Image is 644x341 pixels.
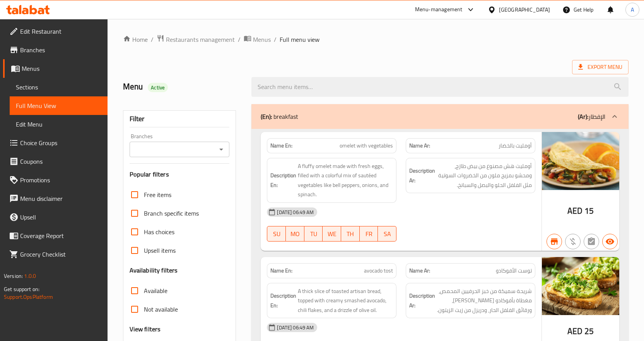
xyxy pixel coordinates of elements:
[499,5,550,14] div: [GEOGRAPHIC_DATA]
[10,96,108,115] a: Full Menu View
[344,228,357,240] span: TH
[16,82,101,92] span: Sections
[360,226,378,242] button: FR
[3,152,108,171] a: Coupons
[409,291,435,310] strong: Description Ar:
[20,231,101,240] span: Coverage Report
[244,34,271,45] a: Menus
[20,175,101,185] span: Promotions
[144,305,178,314] span: Not available
[274,324,317,331] span: [DATE] 06:49 AM
[381,228,393,240] span: SA
[10,115,108,134] a: Edit Menu
[572,60,629,74] span: Export Menu
[130,111,230,127] div: Filter
[4,292,53,302] a: Support.OpsPlatform
[274,209,317,216] span: [DATE] 06:49 AM
[20,27,101,36] span: Edit Restaurant
[289,228,301,240] span: MO
[270,228,283,240] span: SU
[437,286,532,315] span: شريحة سميكة من خبز الحرفيين المحمص، مغطاة بأفوكادو مهروس كريمي، ورقائق الفلفل الحار، ودريزل من زي...
[3,171,108,189] a: Promotions
[542,132,619,190] img: omelet_with_vegetabls638905248845874493.jpg
[22,64,101,73] span: Menus
[304,226,323,242] button: TU
[123,81,243,93] h2: Menu
[166,35,235,44] span: Restaurants management
[3,245,108,264] a: Grocery Checklist
[542,257,619,315] img: avocado_tost638905248938894651.jpg
[148,83,168,92] div: Active
[20,157,101,166] span: Coupons
[253,35,271,44] span: Menus
[584,203,594,218] span: 15
[326,228,338,240] span: WE
[584,234,599,249] button: Not has choices
[340,142,393,150] span: omelet with vegetables
[144,190,171,199] span: Free items
[409,142,430,150] strong: Name Ar:
[280,35,319,44] span: Full menu view
[16,101,101,110] span: Full Menu View
[584,324,594,339] span: 25
[602,234,618,249] button: Available
[364,267,393,275] span: avocado tost
[567,203,583,218] span: AED
[130,325,161,334] h3: View filters
[16,120,101,129] span: Edit Menu
[307,228,320,240] span: TU
[415,5,463,14] div: Menu-management
[251,77,629,97] input: search
[270,171,296,190] strong: Description En:
[261,111,272,122] b: (En):
[298,286,393,315] span: A thick slice of toasted artisan bread, topped with creamy smashed avocado, chili flakes, and a d...
[499,142,532,150] span: أومليت بالخضار
[578,111,588,122] b: (Ar):
[270,291,296,310] strong: Description En:
[251,104,629,129] div: (En): breakfast(Ar):الإفطار
[270,267,292,275] strong: Name En:
[144,286,167,295] span: Available
[130,266,178,275] h3: Availability filters
[3,189,108,208] a: Menu disclaimer
[20,45,101,55] span: Branches
[286,226,304,242] button: MO
[409,166,435,185] strong: Description Ar:
[3,208,108,226] a: Upsell
[3,41,108,59] a: Branches
[565,234,581,249] button: Purchased item
[20,194,101,203] span: Menu disclaimer
[323,226,341,242] button: WE
[130,170,230,179] h3: Popular filters
[298,161,393,199] span: A fluffy omelet made with fresh eggs, filled with a colorful mix of sautéed vegetables like bell ...
[578,62,622,72] span: Export Menu
[578,112,605,121] p: الإفطار
[123,35,148,44] a: Home
[148,84,168,91] span: Active
[3,22,108,41] a: Edit Restaurant
[151,35,154,44] li: /
[437,161,532,190] span: أومليت هش مصنوع من بيض طازج، ومحشو بمزيج ملون من الخضروات السوتية مثل الفلفل الحلو والبصل والسبانخ.
[144,246,176,255] span: Upsell items
[10,78,108,96] a: Sections
[267,226,286,242] button: SU
[274,35,277,44] li: /
[409,267,430,275] strong: Name Ar:
[270,142,292,150] strong: Name En:
[3,134,108,152] a: Choice Groups
[20,138,101,147] span: Choice Groups
[363,228,375,240] span: FR
[157,34,235,45] a: Restaurants management
[261,112,298,121] p: breakfast
[567,324,583,339] span: AED
[144,227,174,236] span: Has choices
[631,5,634,14] span: A
[123,34,629,45] nav: breadcrumb
[496,267,532,275] span: توست الأفوكادو
[341,226,360,242] button: TH
[3,226,108,245] a: Coverage Report
[547,234,562,249] button: Branch specific item
[24,271,36,281] span: 1.0.0
[4,284,39,294] span: Get support on:
[4,271,23,281] span: Version:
